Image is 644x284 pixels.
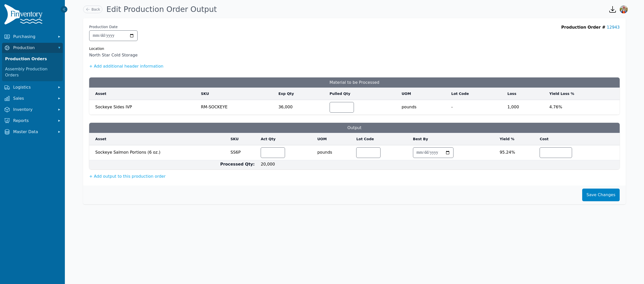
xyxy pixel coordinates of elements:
[451,102,501,110] span: -
[95,147,224,155] span: Sockeye Salmon Portions (6 oz.)
[13,34,54,40] span: Purchasing
[2,43,63,53] button: Production
[353,133,410,145] th: Lot Code
[2,93,63,104] button: Sales
[13,118,54,124] span: Reports
[89,63,163,69] button: + Add additional header information
[546,100,620,115] td: 4.76
[106,5,217,14] h1: Edit Production Order Output
[582,189,620,201] button: Save Changes
[13,84,54,90] span: Logistics
[2,82,63,92] button: Logistics
[3,54,62,64] a: Production Orders
[95,105,132,109] span: Sockeye Sides IVP
[13,129,54,135] span: Master Data
[2,116,63,126] button: Reports
[89,77,620,88] h3: Material to be Processed
[89,160,258,170] td: Processed Qty:
[537,133,608,145] th: Cost
[314,133,353,145] th: UOM
[620,5,628,13] img: Sera Wheeler
[13,45,54,51] span: Production
[89,52,138,58] span: North Star Cold Storage
[228,133,258,145] th: SKU
[89,133,228,145] th: Asset
[497,133,537,145] th: Yield %
[89,173,166,179] button: + Add output to this production order
[89,123,620,133] h3: Output
[4,4,45,27] img: Finventory
[89,24,118,29] label: Production Date
[83,6,102,13] a: Back
[410,133,497,145] th: Best By
[607,25,620,30] a: 12943
[275,100,327,115] td: 36,000
[317,146,350,155] span: pounds
[558,105,562,109] span: %
[504,88,546,100] th: Loss
[497,145,537,160] td: 95.24
[228,145,258,160] td: SS6P
[504,100,546,115] td: 1,000
[2,32,63,42] button: Purchasing
[13,95,54,102] span: Sales
[546,88,620,100] th: Yield Loss %
[258,133,314,145] th: Act Qty
[89,46,138,51] div: Location
[561,25,605,30] span: Production Order #
[261,162,275,167] span: 20,000
[13,107,54,113] span: Inventory
[275,88,327,100] th: Exp Qty
[402,101,445,110] span: pounds
[511,150,515,155] span: %
[198,88,275,100] th: SKU
[399,88,448,100] th: UOM
[327,88,399,100] th: Pulled Qty
[198,100,275,115] td: RM-SOCKEYE
[89,88,198,100] th: Asset
[2,127,63,137] button: Master Data
[2,105,63,115] button: Inventory
[448,88,504,100] th: Lot Code
[3,64,62,80] a: Assembly Production Orders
